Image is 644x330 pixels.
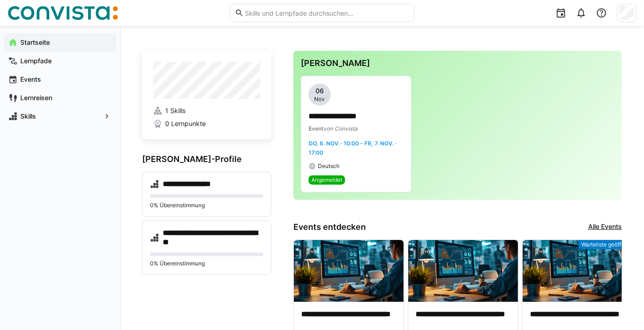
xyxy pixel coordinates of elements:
[323,125,358,132] span: von Convista
[294,240,404,302] img: image
[301,58,614,68] h3: [PERSON_NAME]
[309,125,323,132] span: Event
[244,9,409,17] input: Skills und Lernpfade durchsuchen…
[581,241,630,248] span: Warteliste geöffnet
[316,86,324,96] span: 06
[142,154,271,164] h3: [PERSON_NAME]-Profile
[311,176,342,184] span: Angemeldet
[165,119,206,128] span: 0 Lernpunkte
[318,162,340,170] span: Deutsch
[165,106,185,115] span: 1 Skills
[588,222,622,232] a: Alle Events
[309,140,396,156] span: Do, 6. Nov. · 10:00 - Fr, 7. Nov. · 17:00
[150,202,263,209] p: 0% Übereinstimmung
[150,260,263,267] p: 0% Übereinstimmung
[315,96,325,103] span: Nov
[523,240,632,302] img: image
[293,222,366,232] h3: Events entdecken
[408,240,518,302] img: image
[153,106,260,115] a: 1 Skills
